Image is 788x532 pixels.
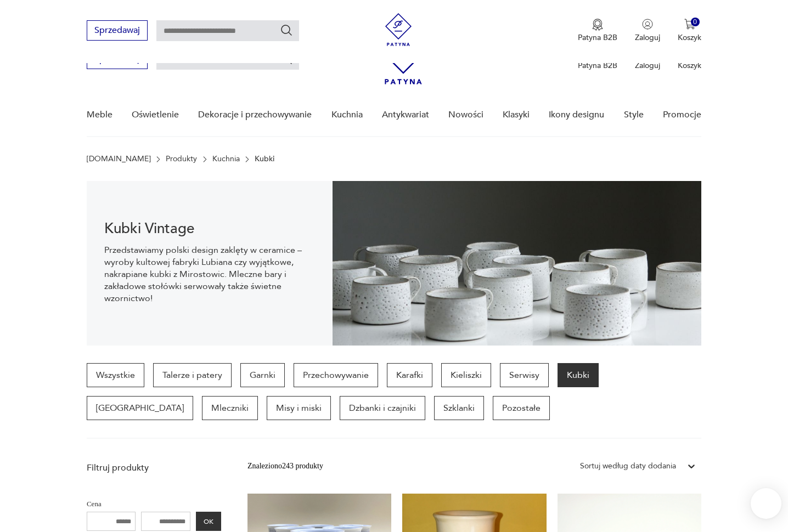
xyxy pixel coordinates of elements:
[684,19,695,30] img: Ikona koszyka
[448,94,483,136] a: Nowości
[294,363,378,387] a: Przechowywanie
[678,19,701,43] button: 0Koszyk
[635,32,660,43] p: Zaloguj
[87,155,151,163] a: [DOMAIN_NAME]
[87,363,144,387] a: Wszystkie
[87,94,112,136] a: Meble
[578,19,617,43] a: Ikona medaluPatyna B2B
[132,94,179,136] a: Oświetlenie
[382,94,429,136] a: Antykwariat
[267,396,331,420] a: Misy i miski
[580,460,676,472] div: Sortuj według daty dodania
[592,19,603,31] img: Ikona medalu
[280,24,293,37] button: Szukaj
[87,56,148,64] a: Sprzedawaj
[493,396,550,420] a: Pozostałe
[635,60,660,71] p: Zaloguj
[500,363,549,387] a: Serwisy
[87,462,221,474] p: Filtruj produkty
[549,94,604,136] a: Ikony designu
[387,363,432,387] a: Karafki
[87,27,148,35] a: Sprzedawaj
[212,155,240,163] a: Kuchnia
[382,13,415,46] img: Patyna - sklep z meblami i dekoracjami vintage
[87,396,193,420] a: [GEOGRAPHIC_DATA]
[196,512,221,531] button: OK
[331,94,363,136] a: Kuchnia
[434,396,484,420] a: Szklanki
[624,94,644,136] a: Style
[340,396,425,420] a: Dzbanki i czajniki
[166,155,197,163] a: Produkty
[441,363,491,387] a: Kieliszki
[578,19,617,43] button: Patyna B2B
[247,460,323,472] div: Znaleziono 243 produkty
[202,396,258,420] a: Mleczniki
[153,363,232,387] a: Talerze i patery
[678,32,701,43] p: Koszyk
[255,155,274,163] p: Kubki
[635,19,660,43] button: Zaloguj
[642,19,653,30] img: Ikonka użytkownika
[751,488,781,519] iframe: Smartsupp widget button
[578,60,617,71] p: Patyna B2B
[663,94,701,136] a: Promocje
[678,60,701,71] p: Koszyk
[104,222,315,235] h1: Kubki Vintage
[333,181,701,346] img: c6889ce7cfaffc5c673006ca7561ba64.jpg
[104,244,315,304] p: Przedstawiamy polski design zaklęty w ceramice – wyroby kultowej fabryki Lubiana czy wyjątkowe, n...
[558,363,599,387] a: Kubki
[87,20,148,41] button: Sprzedawaj
[240,363,285,387] a: Garnki
[578,32,617,43] p: Patyna B2B
[503,94,530,136] a: Klasyki
[198,94,312,136] a: Dekoracje i przechowywanie
[87,498,221,510] p: Cena
[691,18,700,27] div: 0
